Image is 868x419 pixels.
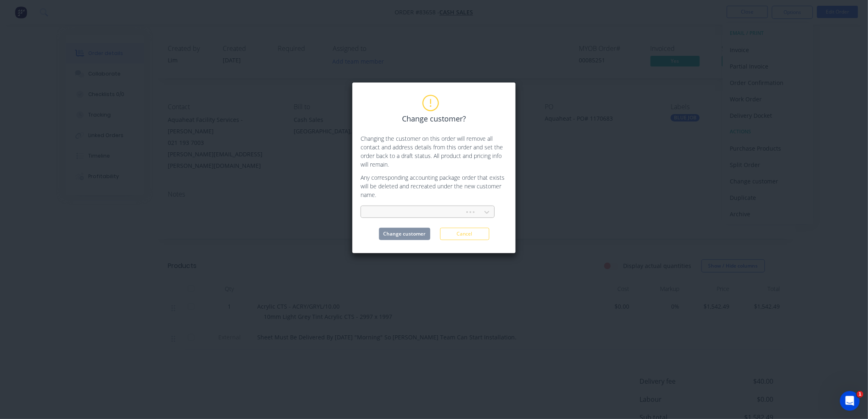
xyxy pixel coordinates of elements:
[361,134,507,169] p: Changing the customer on this order will remove all contact and address details from this order a...
[857,391,863,398] span: 1
[402,113,466,124] span: Change customer?
[840,391,860,411] iframe: Intercom live chat
[379,228,430,240] button: Change customer
[361,173,507,199] p: Any corresponding accounting package order that exists will be deleted and recreated under the ne...
[440,228,489,240] button: Cancel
